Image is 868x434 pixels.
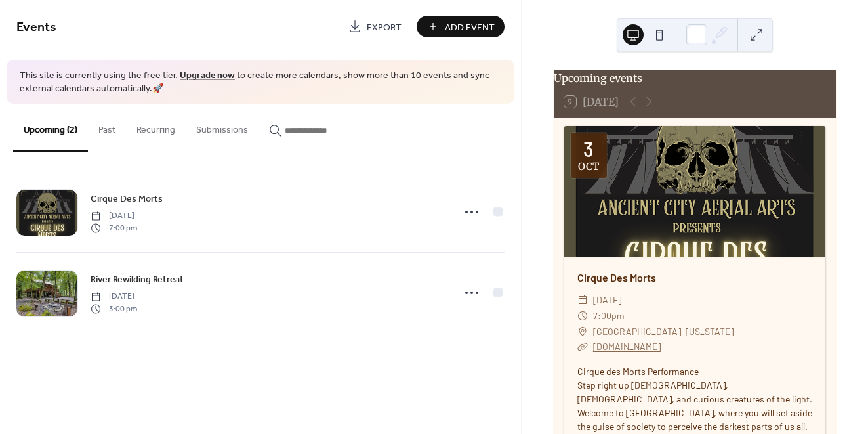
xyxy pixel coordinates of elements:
[186,104,258,150] button: Submissions
[593,292,621,308] span: [DATE]
[578,162,599,171] div: Oct
[554,70,836,86] div: Upcoming events
[577,271,656,284] a: Cirque Des Morts
[577,292,588,308] div: ​
[91,210,137,222] span: [DATE]
[126,104,186,150] button: Recurring
[593,324,734,339] span: [GEOGRAPHIC_DATA], [US_STATE]
[13,104,88,152] button: Upcoming (2)
[91,303,137,315] span: 3:00 pm
[91,272,184,287] a: River Rewilding Retreat
[180,67,235,85] a: Upgrade now
[445,20,495,34] span: Add Event
[91,191,163,206] a: Cirque Des Morts
[20,70,501,95] span: This site is currently using the free tier. to create more calendars, show more than 10 events an...
[593,308,625,324] span: 7:00pm
[91,222,137,234] span: 7:00 pm
[577,339,588,355] div: ​
[593,341,661,352] a: [DOMAIN_NAME]
[367,20,402,34] span: Export
[91,192,163,206] span: Cirque Des Morts
[577,308,588,324] div: ​
[91,273,184,287] span: River Rewilding Retreat
[564,364,825,433] div: Cirque des Morts Performance Step right up [DEMOGRAPHIC_DATA], [DEMOGRAPHIC_DATA], and curious cr...
[88,104,126,150] button: Past
[577,324,588,339] div: ​
[16,14,56,40] span: Events
[583,139,594,159] div: 3
[91,291,137,303] span: [DATE]
[417,16,505,37] button: Add Event
[339,16,411,37] a: Export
